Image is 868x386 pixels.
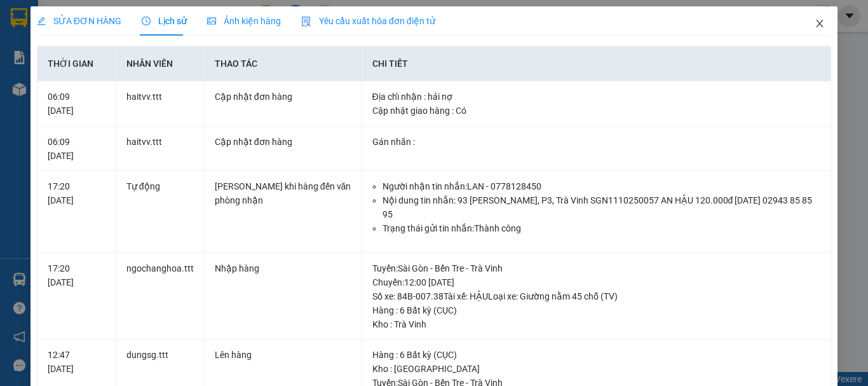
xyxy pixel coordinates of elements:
td: Tự động [116,171,205,253]
div: Nhập hàng [215,261,351,275]
div: Cập nhật đơn hàng [215,90,351,104]
div: 12:47 [DATE] [48,348,105,376]
span: SỬA ĐƠN HÀNG [37,16,121,26]
div: Hàng : 6 Bất kỳ (CỤC) [372,303,821,317]
td: ngochanghoa.ttt [116,253,205,340]
div: Gán nhãn : [372,135,821,149]
div: 17:20 [DATE] [48,179,105,207]
div: Địa chỉ nhận : hải nợ [372,90,821,104]
span: Yêu cầu xuất hóa đơn điện tử [301,16,435,26]
div: Hàng : 6 Bất kỳ (CỤC) [372,348,821,362]
div: [PERSON_NAME] khi hàng đến văn phòng nhận [215,179,351,207]
div: Kho : Trà Vinh [372,317,821,331]
th: Thời gian [37,46,116,81]
th: Chi tiết [362,46,832,81]
span: picture [207,17,216,25]
li: Người nhận tin nhắn: LAN - 0778128450 [383,179,821,193]
img: icon [301,17,311,27]
span: clock-circle [142,17,151,25]
div: Kho : [GEOGRAPHIC_DATA] [372,362,821,376]
div: Cập nhật đơn hàng [215,135,351,149]
div: 06:09 [DATE] [48,90,105,118]
td: haitvv.ttt [116,127,205,172]
th: Thao tác [205,46,362,81]
div: Tuyến : Sài Gòn - Bến Tre - Trà Vinh Chuyến: 12:00 [DATE] Số xe: 84B-007.38 Tài xế: HẬU Loại xe: ... [372,261,821,303]
span: Ảnh kiện hàng [207,16,281,26]
th: Nhân viên [116,46,205,81]
li: Trạng thái gửi tin nhắn: Thành công [383,221,821,235]
div: 17:20 [DATE] [48,261,105,289]
div: Cập nhật giao hàng : Có [372,104,821,118]
span: close [815,18,825,29]
span: Lịch sử [142,16,187,26]
li: Nội dung tin nhắn: 93 [PERSON_NAME], P3, Trà Vinh SGN1110250057 AN HẬU 120.000đ [DATE] 02943 85 8... [383,193,821,221]
div: 06:09 [DATE] [48,135,105,163]
div: Lên hàng [215,348,351,362]
span: edit [37,17,46,25]
button: Close [802,6,837,42]
td: haitvv.ttt [116,81,205,127]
